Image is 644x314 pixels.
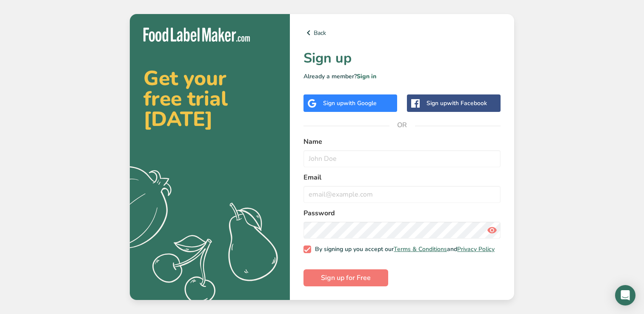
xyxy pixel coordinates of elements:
[303,28,501,38] a: Back
[447,99,487,107] span: with Facebook
[615,285,635,305] div: Open Intercom Messenger
[343,99,377,107] span: with Google
[143,68,276,129] h2: Get your free trial [DATE]
[321,273,371,283] span: Sign up for Free
[394,245,447,253] a: Terms & Conditions
[323,99,377,108] div: Sign up
[143,28,250,42] img: Food Label Maker
[303,48,501,69] h1: Sign up
[426,99,487,108] div: Sign up
[457,245,495,253] a: Privacy Policy
[389,112,415,138] span: OR
[303,172,501,183] label: Email
[303,137,501,147] label: Name
[311,245,495,253] span: By signing up you accept our and
[303,150,501,167] input: John Doe
[303,72,501,81] p: Already a member?
[303,269,388,286] button: Sign up for Free
[303,186,501,203] input: email@example.com
[357,72,376,80] a: Sign in
[303,208,501,218] label: Password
